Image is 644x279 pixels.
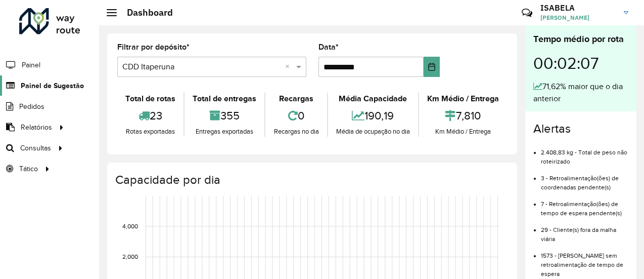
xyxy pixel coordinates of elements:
div: 190,19 [331,105,416,127]
h4: Alertas [533,122,628,136]
a: Contato Rápido [516,2,538,24]
label: Data [318,41,339,53]
h3: ISABELA [540,3,616,13]
div: Entregas exportadas [187,127,262,137]
div: 71,62% maior que o dia anterior [533,81,628,105]
span: Clear all [285,61,294,73]
li: 3 - Retroalimentação(ões) de coordenadas pendente(s) [541,166,628,192]
div: Tempo médio por rota [533,32,628,46]
span: Painel [22,60,40,70]
button: Choose Date [424,57,440,77]
div: 00:02:07 [533,46,628,81]
div: Total de entregas [187,93,262,105]
div: 7,810 [422,105,504,127]
div: Km Médio / Entrega [422,127,504,137]
span: [PERSON_NAME] [540,13,616,22]
span: Tático [19,164,38,174]
div: 355 [187,105,262,127]
div: Rotas exportadas [120,127,181,137]
h4: Capacidade por dia [115,173,507,187]
text: 4,000 [122,223,138,229]
div: Km Médio / Entrega [422,93,504,105]
div: Recargas no dia [268,127,324,137]
li: 29 - Cliente(s) fora da malha viária [541,218,628,244]
span: Relatórios [21,122,52,133]
div: 23 [120,105,181,127]
li: 1573 - [PERSON_NAME] sem retroalimentação de tempo de espera [541,244,628,278]
h2: Dashboard [117,7,173,18]
span: Consultas [20,143,51,153]
li: 7 - Retroalimentação(ões) de tempo de espera pendente(s) [541,192,628,218]
text: 2,000 [122,254,138,260]
div: Média Capacidade [331,93,416,105]
span: Pedidos [19,101,44,112]
label: Filtrar por depósito [117,41,190,53]
div: Média de ocupação no dia [331,127,416,137]
div: 0 [268,105,324,127]
span: Painel de Sugestão [21,81,84,91]
div: Recargas [268,93,324,105]
div: Total de rotas [120,93,181,105]
li: 2.408,83 kg - Total de peso não roteirizado [541,140,628,166]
